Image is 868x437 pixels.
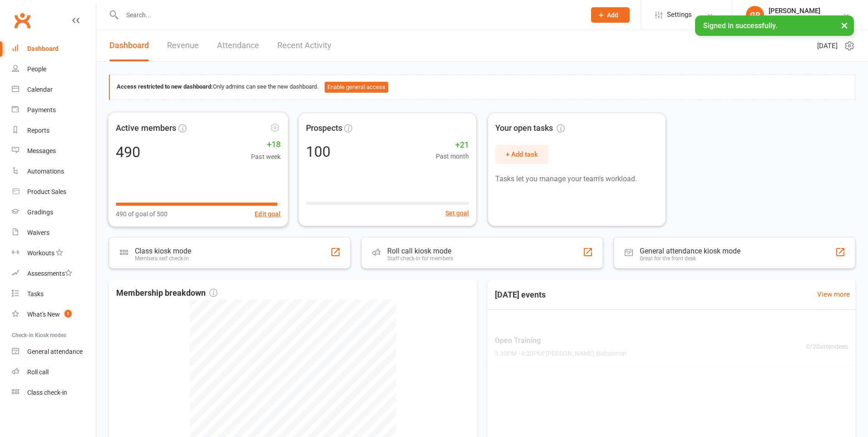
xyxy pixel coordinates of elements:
div: 490 [116,144,141,159]
span: Add [607,11,618,19]
span: Signed in successfully. [703,21,777,30]
a: Product Sales [12,182,96,202]
div: Chopper's Gym [769,15,820,23]
div: GR [746,6,764,24]
a: Dashboard [109,30,149,61]
div: People [27,65,46,73]
div: Product Sales [27,188,66,195]
div: Workouts [27,249,54,257]
a: People [12,59,96,79]
a: Revenue [167,30,199,61]
div: Dashboard [27,45,59,52]
div: Gradings [27,209,53,216]
div: Reports [27,127,49,134]
div: General attendance [27,348,83,355]
div: Assessments [27,270,72,277]
div: What's New [27,311,60,318]
div: Tasks [27,290,44,298]
a: Automations [12,161,96,182]
a: Messages [12,141,96,161]
button: Set goal [445,208,469,218]
a: Dashboard [12,39,96,59]
a: Calendar [12,79,96,100]
div: Payments [27,106,56,114]
div: Great for the front desk [640,255,740,262]
span: Active members [116,121,176,134]
a: Waivers [12,223,96,243]
a: Clubworx [11,9,34,32]
button: Add [591,7,630,23]
div: General attendance kiosk mode [640,247,740,255]
a: Assessments [12,263,96,284]
span: Past month [436,151,469,161]
button: Edit goal [255,209,281,219]
strong: Access restricted to new dashboard: [117,83,213,90]
a: Class kiosk mode [12,382,96,403]
a: Workouts [12,243,96,263]
span: +18 [251,138,281,151]
div: Messages [27,147,56,154]
a: What's New1 [12,304,96,325]
div: Waivers [27,229,49,236]
a: Gradings [12,202,96,223]
div: Only admins can see the new dashboard. [117,82,848,93]
span: Prospects [306,122,342,135]
span: 490 of goal of 500 [116,209,168,219]
input: Search... [119,9,579,21]
div: Roll call kiosk mode [387,247,453,255]
a: General attendance kiosk mode [12,342,96,362]
div: Class check-in [27,389,67,396]
p: Tasks let you manage your team's workload. [495,173,658,185]
a: Recent Activity [277,30,331,61]
span: Open Training [495,335,626,347]
a: Reports [12,120,96,141]
div: Automations [27,168,64,175]
a: View more [817,289,850,300]
div: [PERSON_NAME] [769,7,820,15]
button: × [836,15,853,35]
span: 0 / 20 attendees [806,342,848,352]
span: 3:30PM - 4:30PM | [PERSON_NAME] | Belconnen [495,348,626,358]
a: Roll call [12,362,96,382]
a: Payments [12,100,96,120]
a: Attendance [217,30,259,61]
div: Members self check-in [135,255,191,262]
div: Roll call [27,368,49,376]
span: +21 [436,139,469,152]
span: Settings [667,5,692,25]
span: Membership breakdown [116,287,217,300]
a: Tasks [12,284,96,304]
h3: [DATE] events [488,287,553,303]
span: [DATE] [817,40,838,51]
div: Calendar [27,86,53,93]
span: Past week [251,151,281,162]
span: Your open tasks [495,122,565,135]
span: 1 [64,310,72,318]
div: 100 [306,144,330,159]
div: Staff check-in for members [387,255,453,262]
div: Class kiosk mode [135,247,191,255]
button: Enable general access [325,82,388,93]
button: + Add task [495,145,548,164]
